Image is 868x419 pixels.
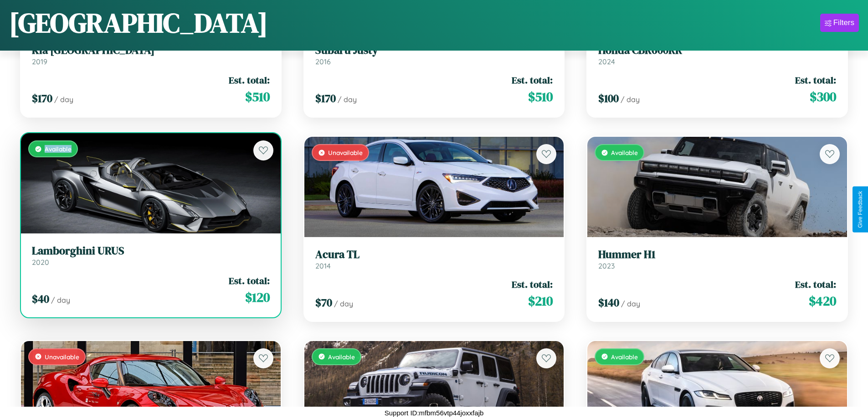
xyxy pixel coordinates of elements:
span: $ 170 [32,91,52,106]
span: $ 170 [315,91,336,106]
span: Est. total: [512,73,553,87]
a: Kia [GEOGRAPHIC_DATA]2019 [32,44,270,66]
span: $ 100 [598,91,619,106]
span: Unavailable [328,149,363,156]
a: Subaru Justy2016 [315,44,553,66]
span: 2016 [315,57,331,66]
span: $ 300 [810,88,836,106]
a: Honda CBR600RR2024 [598,44,836,66]
a: Acura TL2014 [315,248,553,270]
span: 2019 [32,57,47,66]
span: 2023 [598,261,615,270]
span: $ 210 [528,292,553,310]
span: Available [45,145,72,153]
span: / day [621,95,640,104]
div: Filters [833,18,854,27]
span: $ 420 [809,292,836,310]
span: 2020 [32,258,49,267]
span: $ 510 [245,88,270,106]
button: Filters [820,14,859,32]
span: Est. total: [795,73,836,87]
h3: Subaru Justy [315,44,553,57]
span: $ 510 [528,88,553,106]
a: Lamborghini URUS2020 [32,244,270,267]
span: Unavailable [45,353,79,361]
h3: Kia [GEOGRAPHIC_DATA] [32,44,270,57]
h3: Hummer H1 [598,248,836,261]
h3: Lamborghini URUS [32,244,270,258]
span: 2024 [598,57,615,66]
span: / day [621,299,640,308]
span: / day [338,95,357,104]
span: $ 70 [315,295,332,310]
h3: Acura TL [315,248,553,261]
span: $ 120 [245,288,270,306]
h1: [GEOGRAPHIC_DATA] [9,4,268,41]
span: Est. total: [512,278,553,291]
span: Available [328,353,355,361]
p: Support ID: mfbm56vtp44joxxfajb [385,407,484,419]
a: Hummer H12023 [598,248,836,270]
span: $ 40 [32,291,49,306]
span: Est. total: [229,73,270,87]
span: Est. total: [229,274,270,287]
span: / day [51,295,70,305]
span: Available [611,149,638,156]
div: Give Feedback [857,191,863,228]
span: $ 140 [598,295,619,310]
h3: Honda CBR600RR [598,44,836,57]
span: / day [54,95,73,104]
span: Available [611,353,638,361]
span: / day [334,299,353,308]
span: 2014 [315,261,331,270]
span: Est. total: [795,278,836,291]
